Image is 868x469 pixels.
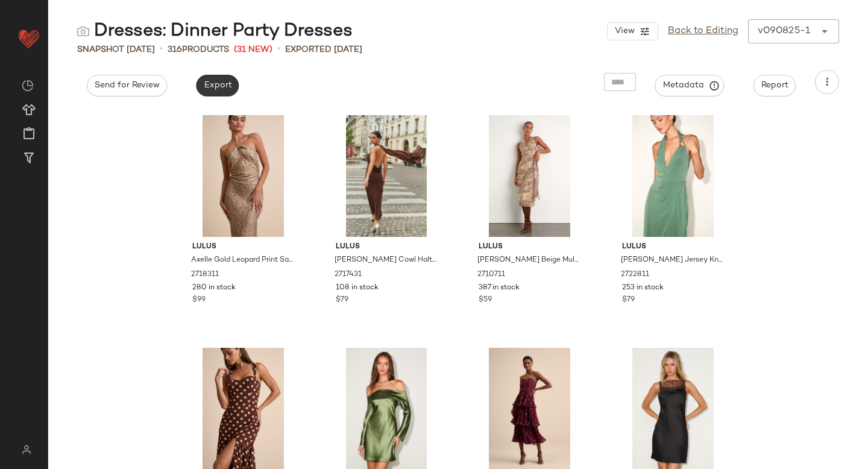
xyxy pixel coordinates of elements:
span: 2717431 [335,269,362,280]
img: 13112201_2717431.jpg [326,115,447,237]
span: 108 in stock [336,283,379,294]
span: • [160,42,163,57]
span: Metadata [662,80,717,91]
span: 280 in stock [192,283,236,294]
img: 2722811_01_hero_2025-09-02.jpg [612,115,734,237]
span: Report [761,81,788,90]
span: Export [203,81,231,90]
span: Axelle Gold Leopard Print Satin Cutout Halter Maxi Dress [191,255,293,266]
span: 2710711 [477,269,505,280]
span: 387 in stock [479,283,520,294]
img: svg%3e [77,25,89,37]
span: Lulus [192,242,294,253]
button: Send for Review [87,75,167,96]
div: Products [168,43,229,56]
img: svg%3e [22,80,34,92]
img: 2718311_03_detail_2025-08-25.jpg [183,115,304,237]
span: $99 [192,295,206,306]
span: View [614,27,634,36]
span: 253 in stock [622,283,664,294]
img: svg%3e [14,445,38,455]
p: Exported [DATE] [285,43,362,56]
div: Dresses: Dinner Party Dresses [77,19,353,43]
span: Lulus [479,242,580,253]
span: Lulus [336,242,438,253]
img: 2710711_02_front_2025-08-22.jpg [469,115,590,237]
button: Metadata [655,75,725,96]
span: 2718311 [191,269,219,280]
span: $79 [336,295,348,306]
span: [PERSON_NAME] Beige Multi Boho Print Halter Midi Dress [477,255,579,266]
button: Report [753,75,796,96]
span: $59 [479,295,492,306]
span: [PERSON_NAME] Cowl Halter Midi Dress [335,255,436,266]
span: • [277,42,280,57]
span: [PERSON_NAME] Jersey Knit Halter Wrap Midi Dress [621,255,723,266]
span: Send for Review [94,81,160,90]
button: Export [196,75,239,96]
span: Lulus [622,242,724,253]
span: 316 [168,45,182,54]
span: Snapshot [DATE] [77,43,155,56]
a: Back to Editing [668,24,738,39]
span: (31 New) [234,43,272,56]
img: heart_red.DM2ytmEG.svg [17,27,41,51]
button: View [607,22,658,40]
span: 2722811 [621,269,649,280]
span: $79 [622,295,635,306]
div: v090825-1 [758,24,810,39]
